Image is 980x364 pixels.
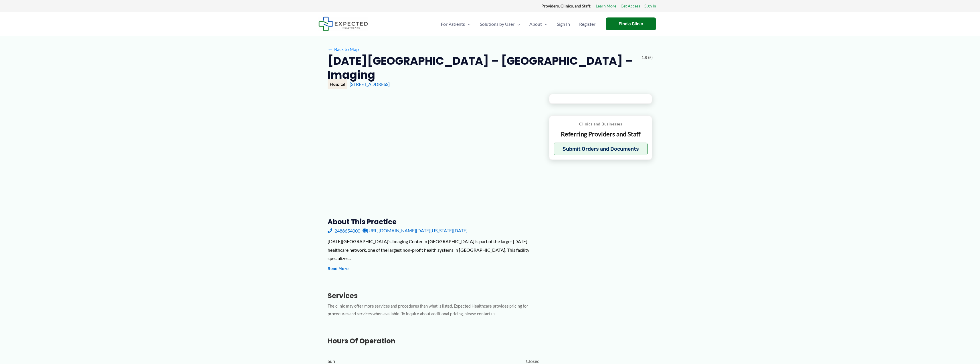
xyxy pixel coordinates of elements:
[328,265,349,272] button: Read More
[552,14,575,34] a: Sign In
[606,17,656,30] a: Find a Clinic
[542,14,548,34] span: Menu Toggle
[328,337,540,345] h3: Hours of Operation
[465,14,471,34] span: Menu Toggle
[328,217,540,226] h3: About this practice
[642,54,647,61] span: 1.8
[554,143,648,155] button: Submit Orders and Documents
[529,14,542,34] span: About
[328,302,540,318] p: The clinic may offer more services and procedures than what is listed. Expected Healthcare provid...
[596,2,616,10] a: Learn More
[328,226,360,235] a: 2488654000
[328,45,359,54] a: ←Back to Map
[557,14,570,34] span: Sign In
[328,79,347,89] div: Hospital
[328,46,333,52] span: ←
[318,17,368,31] img: Expected Healthcare Logo - side, dark font, small
[436,14,475,34] a: For PatientsMenu Toggle
[328,54,637,82] h2: [DATE][GEOGRAPHIC_DATA] – [GEOGRAPHIC_DATA] – Imaging
[554,120,648,128] p: Clinics and Businesses
[480,14,514,34] span: Solutions by User
[554,130,648,138] p: Referring Providers and Staff
[648,54,653,61] span: (5)
[621,2,640,10] a: Get Access
[575,14,600,34] a: Register
[475,14,525,34] a: Solutions by UserMenu Toggle
[363,226,468,235] a: [URL][DOMAIN_NAME][DATE][US_STATE][DATE]
[525,14,552,34] a: AboutMenu Toggle
[350,81,390,87] a: [STREET_ADDRESS]
[328,291,540,300] h3: Services
[541,3,591,8] strong: Providers, Clinics, and Staff:
[441,14,465,34] span: For Patients
[436,14,600,34] nav: Primary Site Navigation
[514,14,520,34] span: Menu Toggle
[328,237,540,263] div: [DATE][GEOGRAPHIC_DATA]'s Imaging Center in [GEOGRAPHIC_DATA] is part of the larger [DATE] health...
[579,14,595,34] span: Register
[644,2,656,10] a: Sign In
